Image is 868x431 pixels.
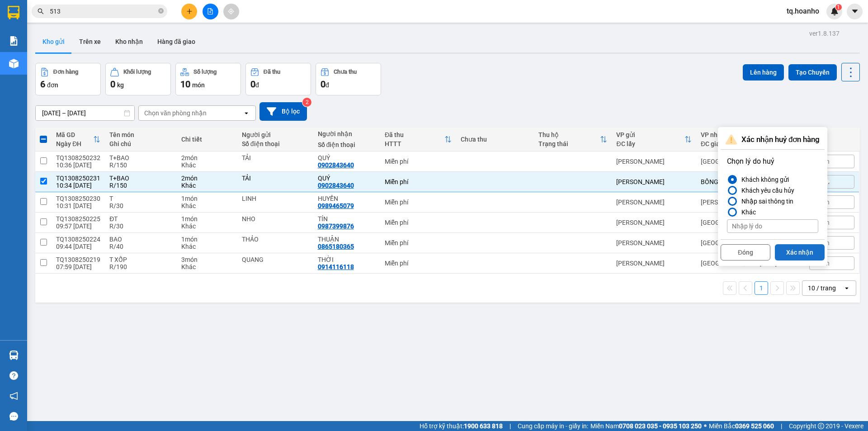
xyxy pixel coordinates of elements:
[334,69,357,75] div: Chưa thu
[250,79,255,90] span: 0
[738,196,793,207] div: Nhập sai thông tin
[616,178,692,185] div: [PERSON_NAME]
[738,174,789,185] div: Khách không gửi
[809,136,854,143] div: Nhãn
[193,69,217,75] div: Số lượng
[181,223,233,230] div: Khác
[509,421,511,431] span: |
[318,182,354,189] div: 0902843640
[385,140,444,147] div: HTTT
[243,109,250,117] svg: open
[181,243,233,250] div: Khác
[56,215,100,223] div: TQ1308250225
[56,256,100,263] div: TQ1308250219
[181,195,233,202] div: 1 món
[461,136,529,143] div: Chưa thu
[616,140,684,147] div: ĐC lấy
[242,215,309,223] div: NHO
[788,64,837,81] button: Tạo Chuyến
[538,140,600,147] div: Trạng thái
[616,158,692,165] div: [PERSON_NAME]
[727,156,818,167] p: Chọn lý do huỷ
[38,8,44,14] span: search
[318,243,354,250] div: 0865180365
[186,8,193,14] span: plus
[181,161,233,169] div: Khác
[109,140,172,147] div: Ghi chú
[8,8,22,17] span: Gửi:
[9,412,18,421] span: message
[181,236,233,243] div: 1 món
[318,215,376,223] div: TÍN
[56,195,100,202] div: TQ1308250230
[56,131,93,138] div: Mã GD
[616,131,684,138] div: VP gửi
[56,140,93,147] div: Ngày ĐH
[721,130,825,150] div: Xác nhận huỷ đơn hàng
[181,154,233,161] div: 2 món
[72,31,108,52] button: Trên xe
[318,202,354,209] div: 0989465079
[86,28,178,39] div: QUÝ
[242,256,309,263] div: QUANG
[56,263,100,270] div: 07:59 [DATE]
[318,130,376,137] div: Người nhận
[318,236,376,243] div: THUẬN
[701,239,762,246] div: [GEOGRAPHIC_DATA]
[223,4,239,19] button: aim
[245,63,311,95] button: Đã thu0đ
[109,182,172,189] div: R/150
[8,6,19,19] img: logo-vxr
[775,244,825,260] button: Xác nhận
[538,131,600,138] div: Thu hộ
[380,128,456,152] th: Toggle SortBy
[35,31,72,52] button: Kho gửi
[207,8,213,14] span: file-add
[203,4,218,19] button: file-add
[56,243,100,250] div: 09:44 [DATE]
[9,36,19,46] img: solution-icon
[117,81,124,89] span: kg
[325,81,329,89] span: đ
[809,28,840,38] div: ver 1.8.137
[109,154,172,161] div: T+BAO
[321,79,325,90] span: 0
[242,195,309,202] div: LINH
[316,63,381,95] button: Chưa thu0đ
[109,195,172,202] div: T
[464,422,503,430] strong: 1900 633 818
[9,371,18,380] span: question-circle
[534,128,612,152] th: Toggle SortBy
[242,131,309,138] div: Người gửi
[302,98,311,107] sup: 2
[36,106,134,120] input: Select a date range.
[738,207,756,218] div: Khác
[56,223,100,230] div: 09:57 [DATE]
[318,175,376,182] div: QUÝ
[40,79,45,90] span: 6
[818,423,824,429] span: copyright
[242,175,309,182] div: TẢI
[50,6,156,16] input: Tìm tên, số ĐT hoặc mã đơn
[181,182,233,189] div: Khác
[181,175,233,182] div: 2 món
[56,154,100,161] div: TQ1308250232
[616,239,692,246] div: [PERSON_NAME]
[47,81,58,89] span: đơn
[242,236,309,243] div: THẢO
[721,244,770,260] button: Đóng
[109,215,172,223] div: ĐT
[318,256,376,263] div: THỜI
[616,260,692,267] div: [PERSON_NAME]
[318,154,376,161] div: QUÝ
[738,185,794,196] div: Khách yêu cầu hủy
[385,239,452,246] div: Miễn phí
[385,260,452,267] div: Miễn phí
[701,131,755,138] div: VP nhận
[830,7,839,15] img: icon-new-feature
[110,79,115,90] span: 0
[709,421,774,431] span: Miền Bắc
[181,263,233,270] div: Khác
[843,284,850,292] svg: open
[228,8,234,14] span: aim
